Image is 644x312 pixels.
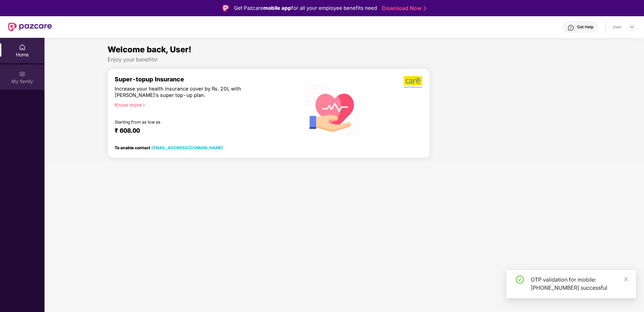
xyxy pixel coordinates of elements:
[404,76,423,88] img: b5dec4f62d2307b9de63beb79f102df3.png
[115,127,288,135] div: ₹ 608.00
[531,276,628,292] div: OTP validation for mobile: [PHONE_NUMBER] successful
[151,145,223,150] a: [EMAIL_ADDRESS][DOMAIN_NAME]
[624,277,628,282] span: close
[115,86,265,99] div: Increase your health insurance cover by Rs. 20L with [PERSON_NAME]’s super top-up plan.
[108,56,581,63] div: Enjoy your benefits!
[234,4,377,12] div: Get Pazcare for all your employee benefits need
[115,120,266,124] div: Starting from as low as
[115,102,290,107] div: Know more
[115,145,223,150] div: To enable contact
[19,44,26,51] img: svg+xml;base64,PHN2ZyBpZD0iSG9tZSIgeG1sbnM9Imh0dHA6Ly93d3cudzMub3JnLzIwMDAvc3ZnIiB3aWR0aD0iMjAiIG...
[263,5,291,11] strong: mobile app
[8,23,52,31] img: New Pazcare Logo
[115,76,294,83] div: Super-topup Insurance
[382,5,424,12] a: Download Now
[223,5,229,11] img: Logo
[142,103,146,107] span: right
[613,24,622,30] div: User
[423,5,426,12] img: Stroke
[19,71,26,77] img: svg+xml;base64,PHN2ZyB3aWR0aD0iMjAiIGhlaWdodD0iMjAiIHZpZXdCb3g9IjAgMCAyMCAyMCIgZmlsbD0ibm9uZSIgeG...
[577,24,593,30] div: Get Help
[629,24,635,30] img: svg+xml;base64,PHN2ZyBpZD0iRHJvcGRvd24tMzJ4MzIiIHhtbG5zPSJodHRwOi8vd3d3LnczLm9yZy8yMDAwL3N2ZyIgd2...
[516,276,524,284] span: check-circle
[108,45,192,54] span: Welcome back, User!
[567,24,574,31] img: svg+xml;base64,PHN2ZyBpZD0iSGVscC0zMngzMiIgeG1sbnM9Imh0dHA6Ly93d3cudzMub3JnLzIwMDAvc3ZnIiB3aWR0aD...
[301,76,365,141] img: svg+xml;base64,PHN2ZyB4bWxucz0iaHR0cDovL3d3dy53My5vcmcvMjAwMC9zdmciIHhtbG5zOnhsaW5rPSJodHRwOi8vd3...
